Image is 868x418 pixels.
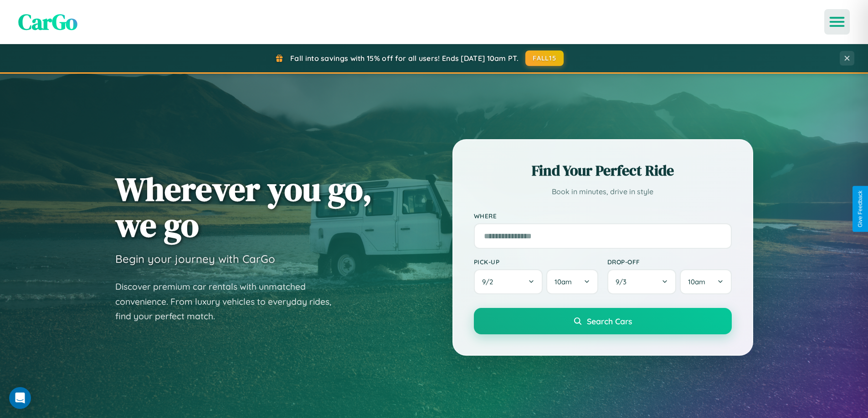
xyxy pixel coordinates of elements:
h2: Find Your Perfect Ride [474,161,732,181]
label: Pick-up [474,258,598,266]
label: Drop-off [607,258,732,266]
p: Book in minutes, drive in style [474,185,732,198]
button: 10am [680,269,731,294]
button: Open menu [824,9,850,35]
div: Give Feedback [857,191,863,227]
label: Where [474,212,732,220]
h1: Wherever you go, we go [115,171,372,243]
p: Discover premium car rentals with unmatched convenience. From luxury vehicles to everyday rides, ... [115,279,343,324]
span: CarGo [18,7,77,37]
button: 10am [546,269,598,294]
span: 9 / 3 [616,277,631,286]
span: 9 / 2 [482,277,498,286]
button: 9/3 [607,269,677,294]
span: 10am [555,277,572,286]
button: FALL15 [525,50,564,66]
span: Fall into savings with 15% off for all users! Ends [DATE] 10am PT. [290,54,519,63]
span: 10am [688,277,705,286]
span: Search Cars [587,316,632,326]
div: Open Intercom Messenger [9,387,31,409]
button: Search Cars [474,308,732,334]
h3: Begin your journey with CarGo [115,252,275,266]
button: 9/2 [474,269,543,294]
